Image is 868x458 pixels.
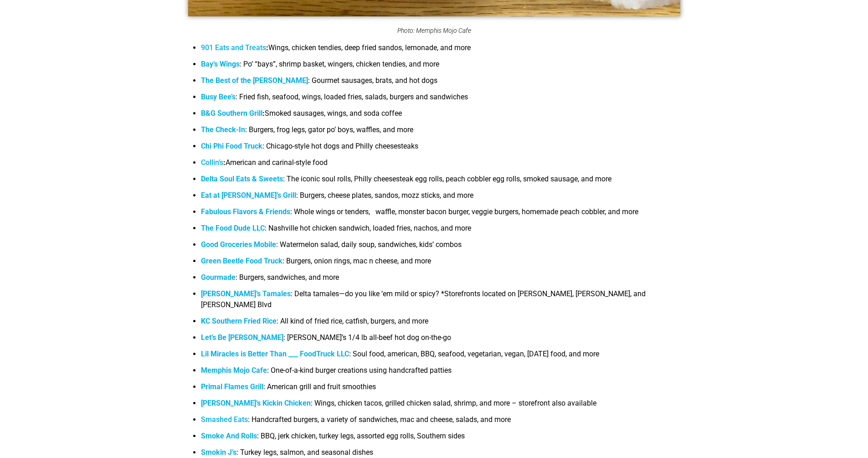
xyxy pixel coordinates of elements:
[201,142,262,150] a: Chi Phi Food Truck
[201,158,226,167] strong: :
[201,239,685,256] li: : Watermelon salad, daily soup, sandwiches, kids’ combos
[201,288,685,316] li: : Delta tamales—do you like ’em mild or spicy? *Storefronts located on [PERSON_NAME], [PERSON_NAM...
[201,273,236,282] a: Gourmade
[201,399,311,407] a: [PERSON_NAME]’s Kickin Chicken
[201,240,276,249] a: Good Groceries Mobile
[201,448,236,457] a: Smokin J’s
[201,415,248,424] a: Smashed Eats
[201,256,685,272] li: : Burgers, onion rings, mac n cheese, and more
[201,75,685,92] li: : Gourmet sausages, brats, and hot dogs
[201,124,685,141] li: : Burgers, frog legs, gator po’ boys, waffles, and more
[201,272,685,288] li: : Burgers, sandwiches, and more
[201,42,685,59] li: Wings, chicken tendies, deep fried sandos, lemonade, and more
[201,206,685,223] li: : Whole wings or tenders, waffle, monster bacon burger, veggie burgers, homemade peach cobbler, a...
[201,141,685,157] li: : Chicago-style hot dogs and Philly cheesesteaks
[201,43,268,52] strong: :
[201,175,283,183] a: Delta Soul Eats & Sweets
[201,157,685,174] li: American and carinal-style food
[201,108,685,124] li: Smoked sausages, wings, and soda coffee
[201,257,282,265] a: Green Beetle Food Truck
[201,190,685,206] li: : Burgers, cheese plates, sandos, mozz sticks, and more
[201,317,277,325] a: KC Southern Fried Rice
[201,158,223,167] a: Collin’s
[201,59,685,75] li: : Po’ “bays”, shrimp basket, wingers, chicken tendies, and more
[201,381,685,398] li: : American grill and fruit smoothies
[201,349,685,365] li: : Soul food, american, BBQ, seafood, vegetarian, vegan, [DATE] food, and more
[201,191,296,200] a: Eat at [PERSON_NAME]’s Grill
[201,350,349,358] a: Lil Miracles is Better Than ___ FoodTruck LLC
[201,398,685,414] li: : Wings, chicken tacos, grilled chicken salad, shrimp, and more – storefront also available
[201,414,685,431] li: : Handcrafted burgers, a variety of sandwiches, mac and cheese, salads, and more
[201,60,240,68] a: Bay’s Wings
[201,92,685,108] li: : Fried fish, seafood, wings, loaded fries, salads, burgers and sandwiches
[262,109,265,118] strong: :
[201,332,685,349] li: : [PERSON_NAME]’s 1/4 lb all-beef hot dog on-the-go
[201,316,685,332] li: : All kind of fried rice, catfish, burgers, and more
[201,207,290,216] a: Fabulous Flavors & Friends
[201,365,685,381] li: : One-of-a-kind burger creations using handcrafted patties
[201,432,257,440] a: Smoke And Rolls
[183,27,685,34] figcaption: Photo: Memphis Mojo Cafe
[201,43,266,52] a: 901 Eats and Treats
[201,174,685,190] li: : The iconic soul rolls, Philly cheesesteak egg rolls, peach cobbler egg rolls, smoked sausage, a...
[201,333,283,342] a: Let’s Be [PERSON_NAME]
[201,125,245,134] a: The Check-In
[201,366,267,375] a: Memphis Mojo Cafe
[201,382,263,391] a: Primal Flames Grill
[201,76,308,85] a: The Best of the [PERSON_NAME]
[201,109,262,118] a: B&G Southern Grill
[201,289,291,298] a: [PERSON_NAME]’s Tamales
[201,431,685,447] li: : BBQ, jerk chicken, turkey legs, assorted egg rolls, Southern sides
[201,224,265,232] a: The Food Dude LLC
[201,223,685,239] li: : Nashville hot chicken sandwich, loaded fries, nachos, and more
[201,93,236,101] a: Busy Bee’s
